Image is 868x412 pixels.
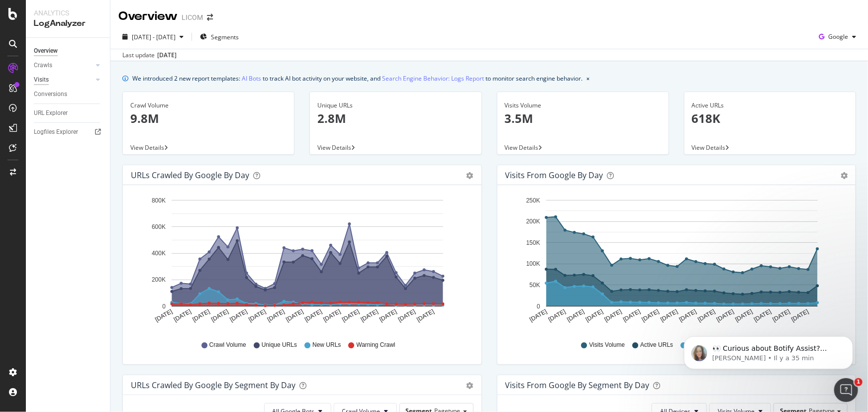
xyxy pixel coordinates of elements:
div: arrow-right-arrow-left [207,14,213,21]
span: Warning Crawl [357,341,395,349]
span: View Details [692,143,726,152]
div: Unique URLs [317,101,474,110]
text: [DATE] [341,308,361,323]
button: [DATE] - [DATE] [118,29,188,45]
button: close banner [584,71,592,86]
div: [DATE] [157,51,177,60]
text: 100K [526,261,540,268]
div: gear [467,382,474,389]
div: Visits [34,75,49,85]
text: [DATE] [378,308,398,323]
text: [DATE] [285,308,304,323]
text: 200K [526,218,540,225]
div: Analytics [34,8,102,18]
svg: A chart. [505,193,845,331]
text: [DATE] [584,308,604,323]
p: 9.8M [130,110,287,127]
text: [DATE] [360,308,380,323]
span: Crawl Volume [209,341,246,349]
text: [DATE] [210,308,230,323]
text: 0 [162,303,166,310]
span: View Details [130,143,164,152]
div: We introduced 2 new report templates: to track AI bot activity on your website, and to monitor se... [132,73,582,84]
text: 150K [526,239,540,246]
text: [DATE] [547,308,567,323]
span: 1 [855,378,863,386]
div: Overview [118,8,178,25]
span: View Details [505,143,539,152]
span: New URLs [312,341,341,349]
div: gear [467,172,474,179]
text: [DATE] [303,308,323,323]
text: [DATE] [154,308,174,323]
text: [DATE] [266,308,286,323]
div: Conversions [34,89,67,100]
text: 50K [529,282,540,289]
div: gear [841,172,848,179]
text: [DATE] [528,308,548,323]
text: 800K [152,197,166,204]
a: AI Bots [242,73,261,84]
p: 3.5M [505,110,661,127]
span: [DATE] - [DATE] [132,33,176,41]
div: Overview [34,46,58,56]
a: Overview [34,46,103,56]
div: URL Explorer [34,108,68,118]
iframe: Intercom live chat [834,378,858,402]
a: Logfiles Explorer [34,127,103,137]
text: [DATE] [229,308,249,323]
div: Last update [122,51,177,60]
span: Active URLs [640,341,673,349]
a: Search Engine Behavior: Logs Report [382,73,484,84]
div: URLs Crawled by Google by day [131,170,249,180]
text: 250K [526,197,540,204]
span: Unique URLs [262,341,297,349]
span: Visits Volume [589,341,625,349]
a: Visits [34,75,93,85]
text: 0 [537,303,540,310]
iframe: Intercom notifications message [669,315,868,385]
span: Segments [211,33,239,41]
span: Google [828,32,848,41]
div: URLs Crawled by Google By Segment By Day [131,380,295,390]
div: Active URLs [692,101,848,110]
text: [DATE] [566,308,585,323]
button: Segments [196,29,243,45]
p: 2.8M [317,110,474,127]
span: View Details [317,143,351,152]
text: [DATE] [416,308,436,323]
svg: A chart. [131,193,470,331]
div: Crawls [34,60,52,71]
div: Logfiles Explorer [34,127,78,137]
text: [DATE] [622,308,642,323]
button: Google [815,29,860,45]
div: Crawl Volume [130,101,287,110]
text: 200K [152,277,166,284]
text: [DATE] [192,308,211,323]
text: [DATE] [397,308,417,323]
text: [DATE] [603,308,623,323]
div: LogAnalyzer [34,18,102,29]
text: [DATE] [173,308,193,323]
a: URL Explorer [34,108,103,118]
text: 600K [152,223,166,230]
div: info banner [122,73,856,84]
div: LICOM [182,12,203,22]
div: Visits from Google by day [505,170,603,180]
a: Conversions [34,89,103,100]
text: [DATE] [640,308,660,323]
p: 618K [692,110,848,127]
text: 400K [152,250,166,257]
text: [DATE] [247,308,267,323]
text: [DATE] [322,308,342,323]
div: Visits from Google By Segment By Day [505,380,650,390]
a: Crawls [34,60,93,71]
div: Visits Volume [505,101,661,110]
